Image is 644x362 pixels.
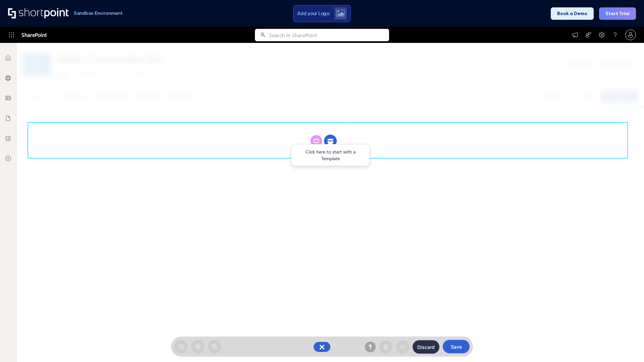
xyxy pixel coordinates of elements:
[74,11,123,15] h1: Sandbox Environment
[336,10,345,17] img: Upload logo
[599,7,636,20] button: Start Trial
[269,29,389,41] input: Search in SharePoint
[610,330,644,362] iframe: Chat Widget
[443,340,470,353] button: Save
[297,10,330,16] span: Add your Logo:
[413,340,439,354] button: Discard
[551,7,594,20] button: Book a Demo
[21,27,47,43] span: SharePoint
